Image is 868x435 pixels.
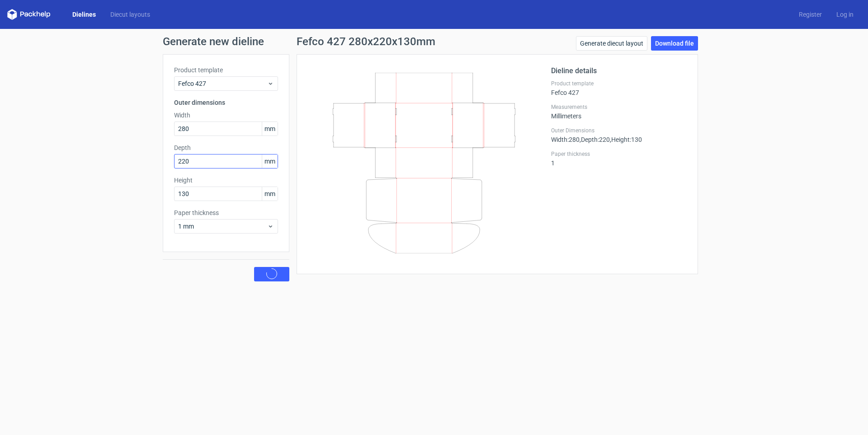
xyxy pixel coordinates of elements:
[262,187,278,201] span: mm
[262,154,278,168] span: mm
[65,10,103,19] a: Dielines
[297,36,435,47] h1: Fefco 427 280x220x130mm
[262,122,278,136] span: mm
[576,36,647,51] a: Generate diecut layout
[163,36,705,47] h1: Generate new dieline
[551,136,580,143] span: Width : 280
[174,65,278,75] label: Product template
[174,176,278,185] label: Height
[103,10,157,19] a: Diecut layouts
[178,222,267,231] span: 1 mm
[551,80,687,96] div: Fefco 427
[178,79,267,88] span: Fefco 427
[551,127,687,134] label: Outer Dimensions
[610,136,642,143] span: , Height : 130
[174,208,278,217] label: Paper thickness
[551,150,687,158] label: Paper thickness
[580,136,610,143] span: , Depth : 220
[551,65,687,76] h2: Dieline details
[551,150,687,167] div: 1
[792,10,829,19] a: Register
[551,103,687,120] div: Millimeters
[829,10,861,19] a: Log in
[551,80,687,87] label: Product template
[551,103,687,111] label: Measurements
[174,98,278,107] h3: Outer dimensions
[651,36,698,51] a: Download file
[174,111,278,120] label: Width
[174,143,278,152] label: Depth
